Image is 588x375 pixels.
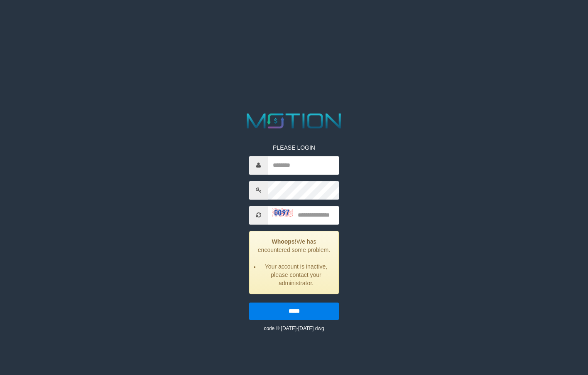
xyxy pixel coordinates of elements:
[264,326,324,331] small: code © [DATE]-[DATE] dwg
[249,231,339,294] div: We has encountered some problem.
[249,143,339,152] p: PLEASE LOGIN
[272,209,293,217] img: captcha
[243,111,345,131] img: MOTION_logo.png
[260,262,332,287] li: Your account is inactive, please contact your administrator.
[272,238,296,245] strong: Whoops!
